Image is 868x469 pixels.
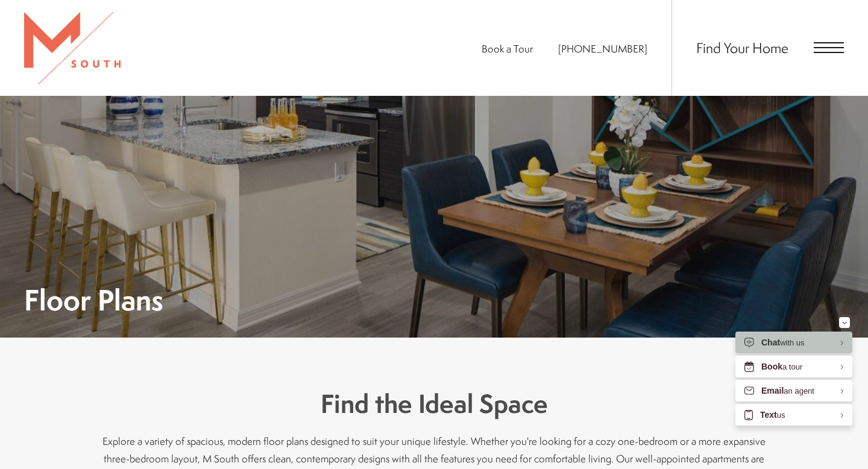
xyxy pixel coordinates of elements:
a: Find Your Home [696,38,788,57]
img: MSouth [24,12,121,84]
button: Open Menu [814,42,844,53]
a: Call Us at 813-570-8014 [558,42,647,55]
h1: Floor Plans [24,286,163,313]
a: Book a Tour [482,42,533,55]
h3: Find the Ideal Space [102,386,766,422]
span: [PHONE_NUMBER] [558,42,647,55]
